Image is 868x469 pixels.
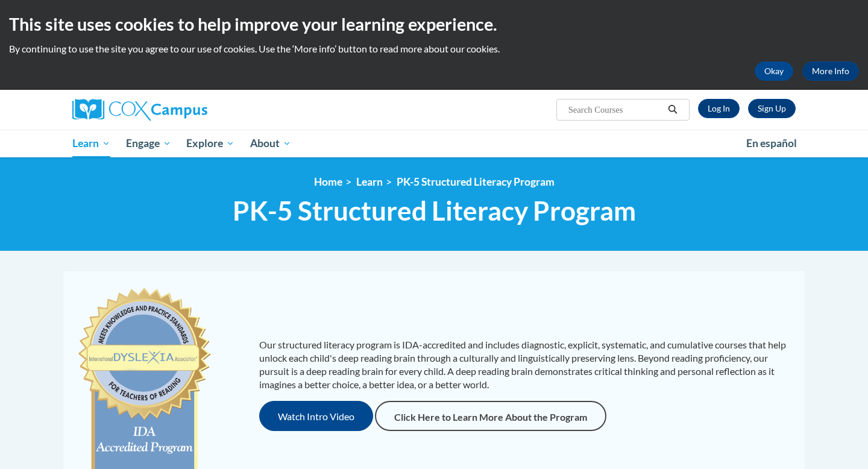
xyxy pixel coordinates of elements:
button: Search [664,102,682,117]
a: About [242,130,299,157]
p: Our structured literacy program is IDA-accredited and includes diagnostic, explicit, systematic, ... [259,338,793,391]
span: Learn [72,136,110,151]
a: More Info [802,61,859,81]
h2: This site uses cookies to help improve your learning experience. [9,12,859,36]
a: En español [738,131,805,156]
img: Cox Campus [72,99,207,121]
a: Learn [64,130,118,157]
a: Explore [178,130,242,157]
span: PK-5 Structured Literacy Program [233,195,636,227]
span: En español [746,137,797,150]
input: Search Courses [567,102,664,117]
a: Engage [118,130,179,157]
div: Main menu [54,130,814,157]
button: Okay [755,61,793,81]
a: Log In [698,99,740,118]
a: Learn [356,175,383,188]
p: By continuing to use the site you agree to our use of cookies. Use the ‘More info’ button to read... [9,42,859,55]
a: PK-5 Structured Literacy Program [397,175,555,188]
span: About [250,136,291,151]
a: Home [314,175,342,188]
a: Click Here to Learn More About the Program [375,401,606,431]
span: Explore [186,136,234,151]
span: Engage [126,136,171,151]
button: Watch Intro Video [259,401,373,431]
a: Register [748,99,796,118]
a: Cox Campus [72,99,301,121]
